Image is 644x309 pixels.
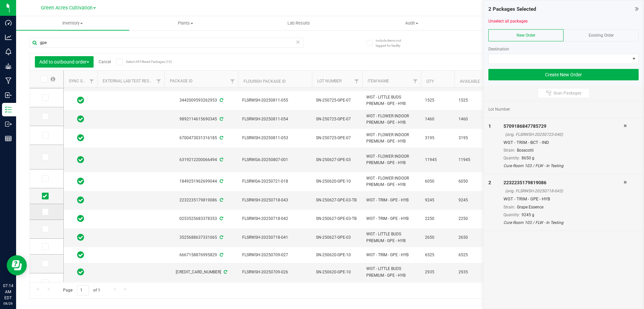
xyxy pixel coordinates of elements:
span: Scan Packages [553,90,581,96]
span: Sync from Compliance System [219,253,223,257]
div: 5709186847785729 [503,123,624,130]
span: SN-250725-GPE-07 [316,116,358,122]
span: In Sync [77,195,84,205]
div: 9892114615690345 [163,116,239,122]
a: Filter [227,76,238,87]
span: 2650 [459,234,484,241]
span: 2935 [425,269,450,275]
p: 07:14 AM EDT [3,283,13,301]
span: Sync from Compliance System [219,157,223,162]
a: Qty [426,79,434,84]
span: Strain: [503,205,515,209]
span: Sync from Compliance System [219,136,223,140]
span: WGT - FLOWER INDOOR PREMIUM - GPE - HYB [366,113,417,126]
inline-svg: Manufacturing [5,77,12,84]
span: 2650 [425,234,450,241]
a: Filter [153,76,164,87]
div: 6319212200066494 [163,157,239,163]
span: Sync from Compliance System [219,179,223,184]
span: Strain: [503,148,515,153]
span: FLSRWSH-20250811-055 [242,97,308,104]
div: WGT - TRIM - BCT - IND [503,139,624,146]
span: 1460 [425,116,450,122]
iframe: Resource center [7,255,27,275]
span: Destination [488,47,509,51]
span: Quantity: [503,213,520,217]
span: Sync from Compliance System [219,216,223,221]
span: 1525 [459,97,484,104]
span: SN-250627-GPE-03-TB [316,216,358,222]
div: 0253525683378353 [163,216,239,222]
span: 6525 [425,252,450,258]
div: 6667158876995829 [163,252,239,258]
span: In Sync [77,250,84,260]
span: Select All Filtered Packages (19) [126,60,159,64]
a: Lot Number [317,79,341,83]
a: Inventory Counts [468,16,581,30]
span: SN-250627-GPE-03 [316,234,358,241]
span: Add to outbound order [39,59,89,65]
span: WGT - FLOWER INDOOR PREMIUM - GPE - HYB [366,175,417,188]
span: FLSRWSH-20250811-053 [242,135,308,141]
span: SN-250620-GPE-10 [316,178,358,185]
inline-svg: Analytics [5,34,12,41]
div: [CREDIT_CARD_NUMBER] [163,269,239,275]
span: In Sync [77,214,84,223]
a: Sync Status [69,79,95,83]
span: Grape Essence [517,205,543,209]
span: WGT - FLOWER INDOOR PREMIUM - GPE - HYB [366,153,417,166]
a: Audit [355,16,468,30]
input: 1 [77,285,89,296]
div: Cure Room 103 / FLW - In Testing [503,220,624,226]
inline-svg: Inventory [5,106,12,113]
span: SN-250620-GPE-10 [316,252,358,258]
span: 2 [488,180,491,185]
span: FLSRWSH-20250709-027 [242,252,308,258]
a: Lab Results [242,16,355,30]
inline-svg: Inbound [5,92,12,99]
span: 1460 [459,116,484,122]
div: 2232235179819086 [503,179,624,186]
span: FLSRWSH-20250718-041 [242,234,308,241]
span: 3195 [425,135,450,141]
span: SN-250627-GPE-03-TB [316,197,358,203]
span: WGT - LITTLE BUDS PREMIUM - GPE - HYB [366,231,417,244]
span: FLSRWSH-20250709-026 [242,269,308,275]
span: In Sync [77,95,84,105]
span: New Order [517,33,535,38]
span: WGT - FLOWER INDOOR PREMIUM - GPE - HYB [366,132,417,145]
span: Lab Results [278,20,319,26]
span: 6050 [425,178,450,185]
div: 3525688637331065 [163,234,239,241]
a: Item Name [368,79,389,83]
span: 6525 [459,252,484,258]
span: FLSRWSH-20250718-043 [242,197,308,203]
span: WGT - TRIM - GPE - HYB [366,216,417,222]
a: Available [460,79,480,84]
span: Plants [129,20,242,26]
span: Bosscotti [517,148,534,153]
span: 9245 g [522,213,534,217]
span: In Sync [77,155,84,164]
button: Create New Order [488,69,639,80]
span: 6050 [459,178,484,185]
span: Lot Number: [488,106,511,112]
span: Audit [356,20,468,26]
inline-svg: Outbound [5,121,12,127]
span: Existing Order [589,33,614,38]
span: Select all records on this page [51,77,55,81]
span: 9245 [459,197,484,203]
span: WGT - LITTLE BUDS PREMIUM - GPE - HYB [366,266,417,278]
a: Flourish Package ID [244,79,286,84]
a: Filter [410,76,421,87]
div: 6700473031316185 [163,135,239,141]
inline-svg: Dashboard [5,20,12,26]
span: FLSRWGA-20250721-018 [242,178,308,185]
span: In Sync [77,133,84,143]
div: 1849251962699044 [163,178,239,185]
span: Page of 1 [57,285,106,296]
span: 11945 [459,157,484,163]
span: 8650 g [522,156,534,160]
span: In Sync [77,114,84,124]
span: Sync from Compliance System [223,270,227,274]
